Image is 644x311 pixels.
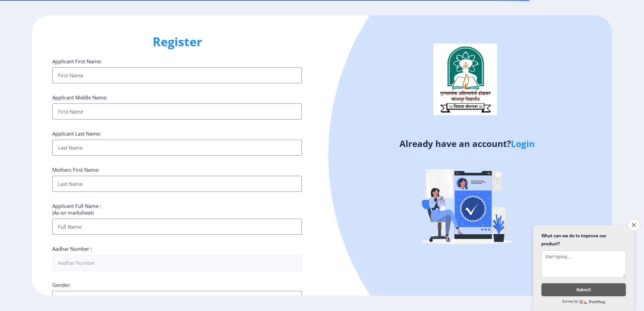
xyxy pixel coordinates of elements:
[433,44,497,115] img: logo
[52,176,302,192] input: Last Name
[52,103,302,120] input: First Name
[408,144,526,261] img: Verified-rafiki.svg
[52,34,302,50] h1: Register
[52,219,302,235] input: Full Name
[52,255,302,271] input: Aadhar Number
[52,282,71,288] label: Gender:
[52,130,101,137] label: Applicant Last Name:
[52,58,102,65] label: Applicant First Name:
[52,166,99,173] label: Mothers First Name:
[327,138,607,149] h4: Already have an account?
[52,245,92,252] label: Aadhar Number :
[52,140,302,156] input: Last Name
[52,94,107,101] label: Applicant Middle Name:
[52,67,302,83] input: First Name
[511,138,535,150] a: Login
[52,203,101,216] label: Applicant Full Name : (As on marksheet)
